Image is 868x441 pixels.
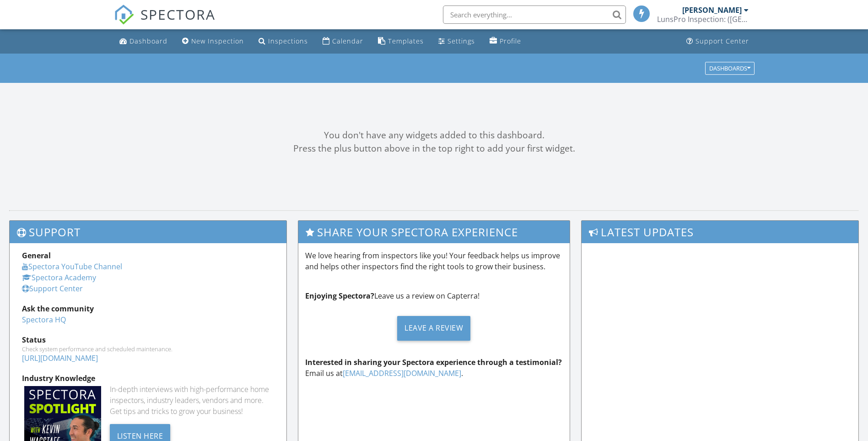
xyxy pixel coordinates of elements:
[9,142,859,155] div: Press the plus button above in the top right to add your first widget.
[305,291,374,301] strong: Enjoying Spectora?
[22,261,122,272] a: Spectora YouTube Channel
[705,62,755,75] button: Dashboards
[22,334,274,345] div: Status
[114,5,134,25] img: The Best Home Inspection Software - Spectora
[682,5,742,15] div: [PERSON_NAME]
[22,283,83,294] a: Support Center
[343,368,461,378] a: [EMAIL_ADDRESS][DOMAIN_NAME]
[22,373,274,384] div: Industry Knowledge
[305,250,563,272] p: We love hearing from inspectors like you! Your feedback helps us improve and helps other inspecto...
[447,37,475,45] div: Settings
[268,37,308,45] div: Inspections
[255,33,312,50] a: Inspections
[9,129,859,142] div: You don't have any widgets added to this dashboard.
[22,303,274,314] div: Ask the community
[191,37,244,45] div: New Inspection
[500,37,521,45] div: Profile
[305,357,563,379] p: Email us at .
[435,33,479,50] a: Settings
[332,37,363,45] div: Calendar
[305,290,563,301] p: Leave us a review on Capterra!
[129,37,167,45] div: Dashboard
[709,65,750,71] div: Dashboards
[443,5,626,24] input: Search everything...
[22,250,51,261] strong: General
[657,15,749,24] div: LunsPro Inspection: (Atlanta)
[486,33,525,50] a: Profile
[22,345,274,353] div: Check system performance and scheduled maintenance.
[110,430,171,441] a: Listen Here
[374,33,427,50] a: Templates
[305,357,562,367] strong: Interested in sharing your Spectora experience through a testimonial?
[114,12,216,32] a: SPECTORA
[582,221,858,243] h3: Latest Updates
[116,33,171,50] a: Dashboard
[22,353,98,363] a: [URL][DOMAIN_NAME]
[305,309,563,348] a: Leave a Review
[22,315,66,325] a: Spectora HQ
[388,37,424,45] div: Templates
[298,221,570,243] h3: Share Your Spectora Experience
[178,33,248,50] a: New Inspection
[110,384,274,417] div: In-depth interviews with high-performance home inspectors, industry leaders, vendors and more. Ge...
[10,221,286,243] h3: Support
[140,5,216,24] span: SPECTORA
[22,272,96,283] a: Spectora Academy
[319,33,367,50] a: Calendar
[683,33,753,50] a: Support Center
[397,316,470,341] div: Leave a Review
[695,37,749,45] div: Support Center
